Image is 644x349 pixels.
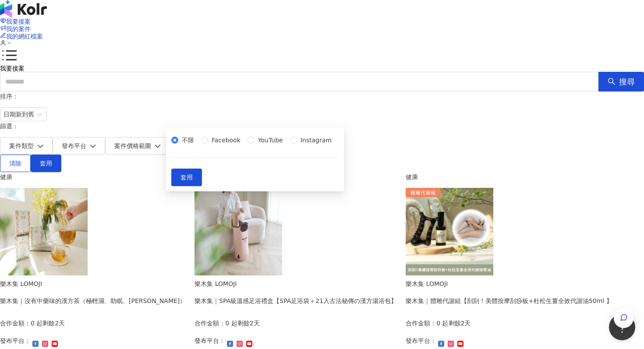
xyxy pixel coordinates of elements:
[406,318,436,328] p: 合作金額：
[195,279,397,289] div: 樂木集 LOMOJI
[406,296,612,306] div: 樂木集｜體雕代謝組【刮刮！美體按摩刮痧板+杜松生薑全效代謝油50ml 】
[62,142,86,149] span: 發布平台
[178,135,198,145] span: 不限
[436,318,448,328] p: 0 起
[609,314,635,340] iframe: Help Scout Beacon - Open
[406,336,436,345] p: 發布平台：
[225,318,237,328] p: 0 起
[297,135,335,145] span: Instagram
[114,142,151,149] span: 案件價格範圍
[9,160,21,167] span: 清除
[195,318,225,328] p: 合作金額：
[40,160,52,167] span: 套用
[598,72,644,92] button: 搜尋
[171,169,202,186] button: 套用
[180,174,193,181] span: 套用
[6,25,31,32] span: 我的案件
[406,188,493,275] img: 體雕代謝組【刮刮！美體按摩刮痧板+杜松生薑全效代謝油50ml 】
[255,135,287,145] span: YouTube
[619,77,635,87] span: 搜尋
[608,78,616,85] span: search
[208,135,244,145] span: Facebook
[53,137,105,155] button: 發布平台
[6,33,43,40] span: 我的網紅檔案
[195,336,225,345] p: 發布平台：
[31,155,61,172] button: 套用
[195,188,282,275] img: SPA級溫感足浴禮盒【SPA足浴袋＋21入古法秘傳の漢方湯浴包】
[449,318,471,328] p: 剩餘2天
[4,108,43,121] span: 日期新到舊
[195,296,397,306] div: 樂木集｜SPA級溫感足浴禮盒【SPA足浴袋＋21入古法秘傳の漢方湯浴包】
[105,137,170,155] button: 案件價格範圍
[31,318,42,328] p: 0 起
[6,18,31,25] span: 我要接案
[42,318,65,328] p: 剩餘2天
[406,279,612,289] div: 樂木集 LOMOJI
[9,142,34,149] span: 案件類型
[237,318,260,328] p: 剩餘2天
[406,172,612,182] div: 健康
